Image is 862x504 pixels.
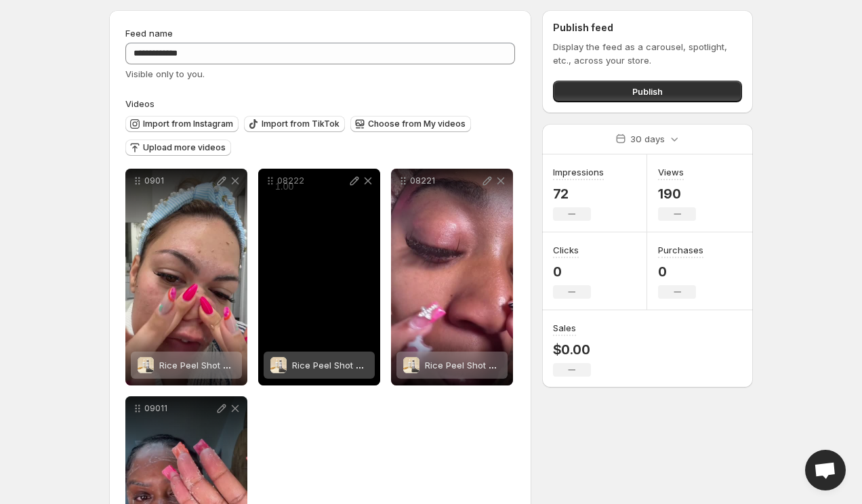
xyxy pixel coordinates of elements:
[125,98,155,109] span: Videos
[125,116,239,132] button: Import from Instagram
[244,116,345,132] button: Import from TikTok
[292,360,398,371] span: Rice Peel Shot Ampoule™
[144,175,215,186] p: 0901
[658,264,703,280] p: 0
[143,142,226,153] span: Upload more videos
[632,85,663,98] span: Publish
[368,119,466,129] span: Choose from My videos
[658,243,703,257] h3: Purchases
[553,21,742,35] h2: Publish feed
[391,169,513,385] div: 08221Rice Peel Shot Ampoule™Rice Peel Shot Ampoule™
[553,243,579,257] h3: Clicks
[805,450,846,490] a: Open chat
[553,321,576,335] h3: Sales
[630,132,665,146] p: 30 days
[410,175,480,186] p: 08221
[553,264,591,280] p: 0
[258,169,380,385] div: 08222Rice Peel Shot Ampoule™Rice Peel Shot Ampoule™
[553,81,742,102] button: Publish
[270,357,287,373] img: Rice Peel Shot Ampoule™
[425,360,531,371] span: Rice Peel Shot Ampoule™
[143,119,233,129] span: Import from Instagram
[125,28,173,39] span: Feed name
[658,186,696,202] p: 190
[553,165,604,179] h3: Impressions
[658,165,684,179] h3: Views
[553,341,591,358] p: $0.00
[125,169,247,385] div: 0901Rice Peel Shot Ampoule™Rice Peel Shot Ampoule™
[350,116,471,132] button: Choose from My videos
[553,40,742,67] p: Display the feed as a carousel, spotlight, etc., across your store.
[125,68,205,79] span: Visible only to you.
[262,119,340,129] span: Import from TikTok
[553,186,604,202] p: 72
[277,175,348,186] p: 08222
[159,360,266,371] span: Rice Peel Shot Ampoule™
[125,140,231,156] button: Upload more videos
[138,357,154,373] img: Rice Peel Shot Ampoule™
[144,403,215,414] p: 09011
[403,357,419,373] img: Rice Peel Shot Ampoule™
